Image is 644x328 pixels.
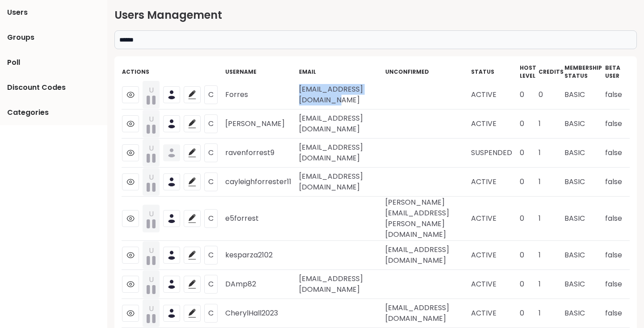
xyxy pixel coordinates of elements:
td: BASIC [564,80,604,109]
td: ACTIVE [471,80,519,109]
td: false [605,241,630,270]
td: 1 [538,241,564,270]
td: false [605,299,630,328]
td: Forres [225,80,299,109]
button: U [143,205,160,232]
th: Unconfirmed [385,63,471,80]
td: 0 [519,299,538,328]
span: Discount Codes [7,82,66,93]
td: DAmp82 [225,270,299,299]
button: U [143,110,160,138]
th: credits [538,63,564,80]
span: Users [7,7,28,18]
td: SUSPENDED [471,139,519,168]
button: C [204,275,218,294]
td: false [605,109,630,139]
td: false [605,270,630,299]
td: ACTIVE [471,270,519,299]
td: [EMAIL_ADDRESS][DOMAIN_NAME] [299,80,385,109]
td: kesparza2102 [225,241,299,270]
th: Actions [122,63,225,80]
td: BASIC [564,109,604,139]
button: C [204,114,218,133]
td: BASIC [564,241,604,270]
td: [EMAIL_ADDRESS][DOMAIN_NAME] [299,139,385,168]
button: U [143,139,160,167]
span: Groups [7,32,34,43]
th: Beta User [605,63,630,80]
td: false [605,197,630,241]
td: false [605,139,630,168]
td: 0 [519,197,538,241]
td: BASIC [564,139,604,168]
td: cayleighforrester11 [225,168,299,197]
td: 1 [538,109,564,139]
td: ACTIVE [471,197,519,241]
td: false [605,80,630,109]
button: C [204,85,218,104]
button: C [204,172,218,191]
td: 1 [538,139,564,168]
button: C [204,304,218,323]
button: U [143,168,160,196]
span: Categories [7,107,49,118]
td: [EMAIL_ADDRESS][DOMAIN_NAME] [299,109,385,139]
td: 0 [519,139,538,168]
td: BASIC [564,197,604,241]
td: 1 [538,197,564,241]
td: 0 [519,270,538,299]
h2: Users Management [114,7,637,23]
td: false [605,168,630,197]
th: Status [471,63,519,80]
button: U [143,270,160,298]
td: ACTIVE [471,109,519,139]
td: ACTIVE [471,168,519,197]
th: Username [225,63,299,80]
td: [EMAIL_ADDRESS][DOMAIN_NAME] [299,168,385,197]
td: ACTIVE [471,299,519,328]
button: U [143,299,160,327]
td: ravenforrest9 [225,139,299,168]
td: BASIC [564,270,604,299]
span: Poll [7,57,20,68]
td: 0 [519,80,538,109]
td: [EMAIL_ADDRESS][DOMAIN_NAME] [385,241,471,270]
td: ACTIVE [471,241,519,270]
td: 0 [538,80,564,109]
button: C [204,246,218,265]
button: U [143,81,160,109]
th: Email [299,63,385,80]
td: 0 [519,168,538,197]
td: CherylHall2023 [225,299,299,328]
td: e5forrest [225,197,299,241]
button: C [204,209,218,228]
td: BASIC [564,168,604,197]
td: [EMAIL_ADDRESS][DOMAIN_NAME] [299,270,385,299]
td: [PERSON_NAME] [225,109,299,139]
td: 1 [538,299,564,328]
td: 1 [538,168,564,197]
td: [PERSON_NAME][EMAIL_ADDRESS][PERSON_NAME][DOMAIN_NAME] [385,197,471,241]
td: 1 [538,270,564,299]
button: U [143,241,160,269]
td: 0 [519,241,538,270]
button: C [204,143,218,162]
th: Host Level [519,63,538,80]
td: [EMAIL_ADDRESS][DOMAIN_NAME] [385,299,471,328]
td: 0 [519,109,538,139]
td: BASIC [564,299,604,328]
th: Membership Status [564,63,604,80]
